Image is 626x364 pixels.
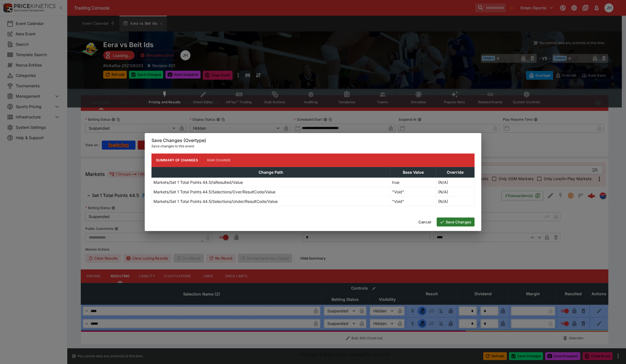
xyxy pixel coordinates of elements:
[437,218,475,226] button: Save Changes
[390,196,436,206] td: "Void"
[415,218,434,226] button: Cancel
[436,167,474,177] th: Override
[153,179,243,185] p: Markets/Set 1 Total Points 44.5/IsResulted/Value
[153,198,278,204] p: Markets/Set 1 Total Points 44.5/Selections/Under/ResultCode/Value
[151,143,475,149] p: Save changes to this event.
[390,187,436,196] td: "Void"
[151,154,202,167] button: Summary of Changes
[436,196,474,206] td: (N/A)
[436,177,474,187] td: (N/A)
[202,154,235,167] button: Raw Change
[153,189,275,195] p: Markets/Set 1 Total Points 44.5/Selections/Over/ResultCode/Value
[436,187,474,196] td: (N/A)
[390,167,436,177] th: Base Value
[152,167,390,177] th: Change Path
[390,177,436,187] td: true
[151,138,475,143] h6: Save Changes (Overtype)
